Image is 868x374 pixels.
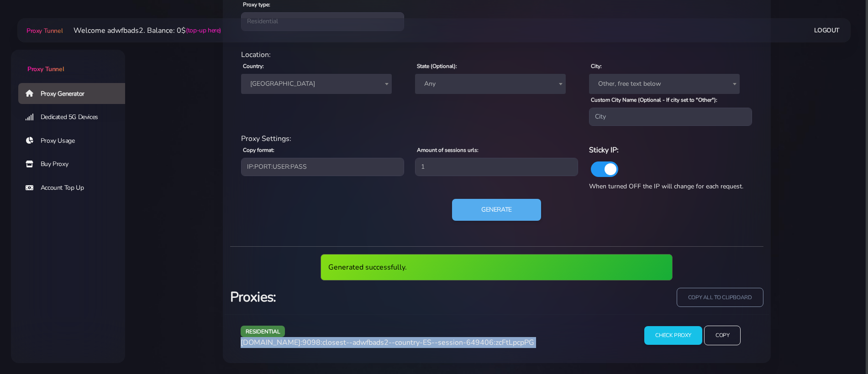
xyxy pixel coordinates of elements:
label: Country: [243,62,264,70]
input: Copy [704,326,741,345]
a: (top-up here) [186,26,221,35]
a: Proxy Usage [18,130,132,151]
span: [DOMAIN_NAME]:9098:closest--adwfbads2--country-ES--session-649406:zcFtLpcpPG [241,338,534,348]
span: Any [421,78,560,90]
label: Proxy type: [243,0,270,9]
a: Buy Proxy [18,154,132,175]
a: Proxy Tunnel [25,23,63,38]
div: Proxy Settings: [236,133,758,144]
a: Proxy Tunnel [11,50,125,74]
span: Spain [241,74,392,94]
input: copy all to clipboard [677,288,763,307]
div: Location: [236,49,758,60]
input: Check Proxy [644,326,702,345]
label: Amount of sessions urls: [417,146,479,154]
span: Spain [247,78,386,90]
div: Generated successfully. [321,254,673,280]
span: Other, free text below [589,74,740,94]
h6: Sticky IP: [589,144,752,156]
a: Dedicated 5G Devices [18,107,132,128]
label: State (Optional): [417,62,457,70]
span: Proxy Tunnel [27,65,64,73]
label: Copy format: [243,146,274,154]
label: City: [591,62,602,70]
h3: Proxies: [230,288,491,306]
a: Proxy Generator [18,83,132,104]
a: Account Top Up [18,177,132,198]
a: Logout [814,22,840,39]
span: Any [415,74,566,94]
input: City [589,108,752,126]
label: Custom City Name (Optional - If city set to "Other"): [591,96,717,104]
li: Welcome adwfbads2. Balance: 0$ [63,25,221,36]
button: Generate [452,199,541,221]
span: residential [241,326,285,337]
span: Other, free text below [594,78,734,90]
span: When turned OFF the IP will change for each request. [589,182,743,191]
iframe: Webchat Widget [733,225,857,363]
span: Proxy Tunnel [26,26,63,35]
